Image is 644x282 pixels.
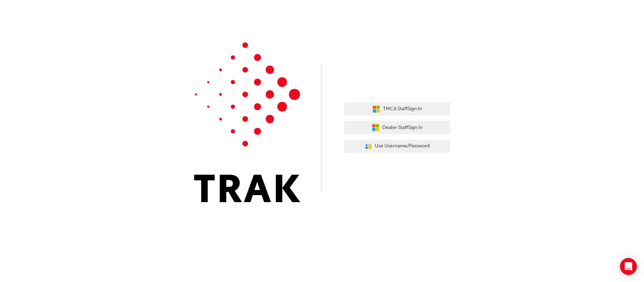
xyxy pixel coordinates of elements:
button: Use Username/Password [344,140,450,153]
div: Open Intercom Messenger [620,258,637,275]
span: Use Username/Password [375,142,430,150]
span: TMCA Staff Sign In [383,105,422,113]
button: TMCA StaffSign In [344,102,450,116]
span: Dealer Staff Sign In [382,124,423,132]
img: Trak [194,42,300,202]
button: Dealer StaffSign In [344,121,450,134]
